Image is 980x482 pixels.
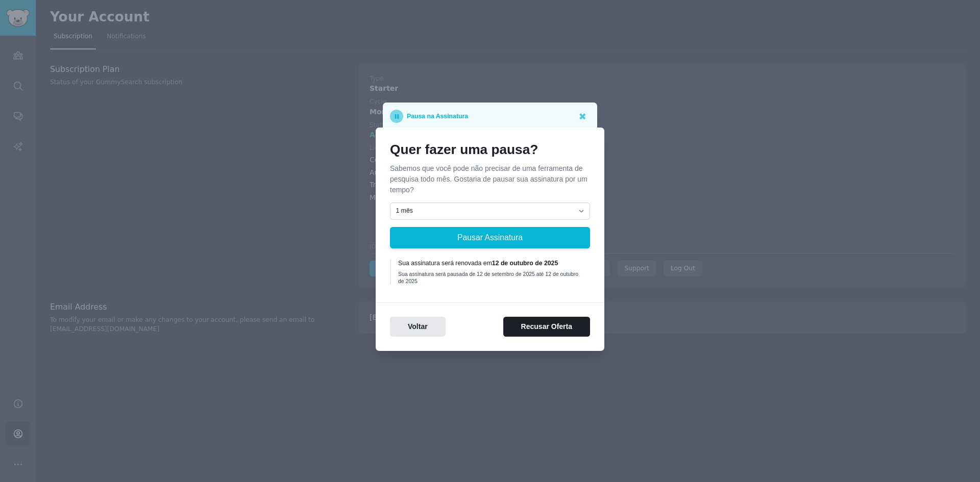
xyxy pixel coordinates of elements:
[390,163,590,195] p: Sabemos que você pode não precisar de uma ferramenta de pesquisa todo mês. Gostaria de pausar sua...
[503,317,590,337] button: Recusar Oferta
[407,110,468,123] p: Pausa na Assinatura
[390,317,446,337] button: Voltar
[390,142,590,158] h1: Quer fazer uma pausa?
[398,259,583,268] div: Sua assinatura será renovada em
[398,270,583,285] div: Sua assinatura será pausada de 12 de setembro de 2025 até 12 de outubro de 2025
[390,227,590,248] button: Pausar Assinatura
[492,260,558,267] b: 12 de outubro de 2025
